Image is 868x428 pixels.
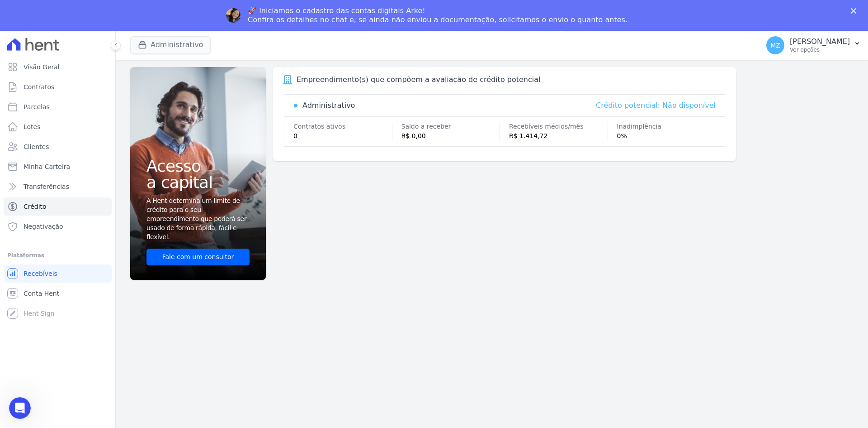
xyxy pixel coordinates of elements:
a: Conta Hent [4,284,112,303]
div: Contratos ativos [293,122,392,131]
span: Lotes [24,122,41,131]
p: [PERSON_NAME] [790,37,850,46]
a: Parcelas [4,98,112,116]
div: Saldo a receber [401,122,500,131]
a: Fale com um consultor [146,249,250,265]
a: Transferências [4,178,112,196]
span: a capital [146,174,250,191]
span: Acesso [146,158,250,174]
p: Ver opções [790,46,850,53]
span: Parcelas [24,102,50,111]
span: A Hent determina um limite de crédito para o seu empreendimento que poderá ser usado de forma ráp... [146,196,248,241]
span: Negativação [24,222,63,231]
div: Administrativo [302,100,355,111]
div: Empreendimento(s) que compõem a avaliação de crédito potencial [297,74,540,85]
div: 0 [293,131,392,141]
span: Visão Geral [24,63,60,72]
span: Transferências [24,182,69,191]
a: Minha Carteira [4,158,112,176]
div: Plataformas [7,250,108,261]
button: Administrativo [130,36,211,53]
a: Contratos [4,78,112,96]
span: Minha Carteira [24,162,70,171]
div: 🚀 Iniciamos o cadastro das contas digitais Arke! Confira os detalhes no chat e, se ainda não envi... [248,6,627,24]
a: Lotes [4,118,112,136]
div: 0% [617,131,716,141]
div: Inadimplência [617,122,716,131]
div: Recebíveis médios/mês [509,122,608,131]
span: Contratos [24,82,54,91]
button: MZ [PERSON_NAME] Ver opções [759,33,868,58]
a: Negativação [4,217,112,236]
a: Clientes [4,138,112,156]
iframe: Intercom live chat [9,397,31,419]
span: Crédito [24,202,47,211]
span: Recebíveis [24,269,57,278]
div: Crédito potencial: Não disponível [596,100,716,111]
span: MZ [770,42,780,48]
a: Crédito [4,197,112,216]
img: Profile image for Adriane [226,8,241,23]
div: R$ 1.414,72 [509,131,608,141]
div: R$ 0,00 [401,131,500,141]
span: Conta Hent [24,289,59,298]
a: Recebíveis [4,264,112,283]
a: Visão Geral [4,58,112,76]
div: Fechar [851,8,860,14]
span: Clientes [24,142,49,151]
